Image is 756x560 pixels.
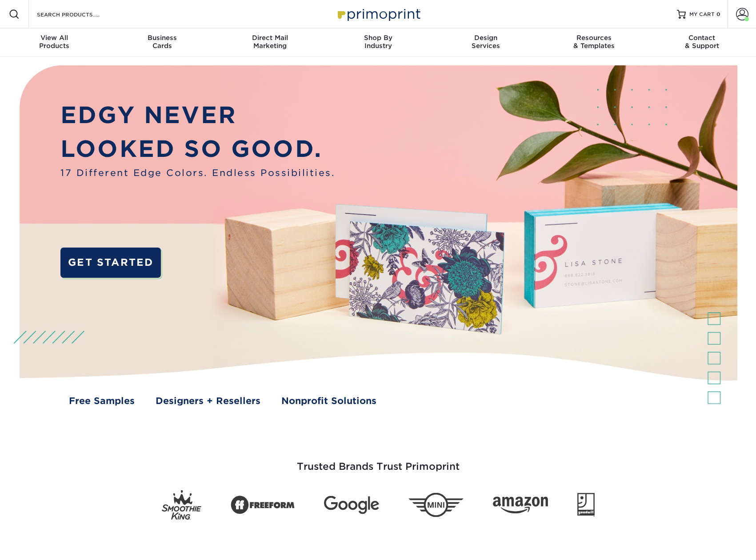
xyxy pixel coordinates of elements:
a: BusinessCards [108,28,216,57]
img: Mini [408,493,464,517]
a: Shop ByIndustry [324,28,432,57]
span: Design [432,34,540,42]
div: Products [0,34,108,50]
img: Amazon [493,497,548,514]
div: Services [432,34,540,50]
img: Goodwill [577,493,595,517]
h3: Trusted Brands Trust Primoprint [118,440,638,483]
p: LOOKED SO GOOD. [60,132,335,166]
img: Google [324,496,379,514]
a: Nonprofit Solutions [281,394,376,408]
span: Shop By [324,34,432,42]
input: SEARCH PRODUCTS..... [36,9,123,20]
img: Freeform [231,491,295,520]
span: Business [108,34,216,42]
span: View All [0,34,108,42]
a: Contact& Support [648,28,756,57]
div: Cards [108,34,216,50]
a: Designers + Resellers [156,394,260,408]
div: Marketing [216,34,324,50]
span: Resources [540,34,648,42]
a: Free Samples [69,394,135,408]
a: Resources& Templates [540,28,648,57]
div: & Support [648,34,756,50]
span: 0 [716,11,720,17]
span: 17 Different Edge Colors. Endless Possibilities. [60,166,335,180]
img: Smoothie King [162,490,201,520]
a: DesignServices [432,28,540,57]
p: EDGY NEVER [60,98,335,132]
a: GET STARTED [60,248,161,277]
a: View AllProducts [0,28,108,57]
img: Primoprint [334,4,423,24]
span: Contact [648,34,756,42]
span: Direct Mail [216,34,324,42]
div: Industry [324,34,432,50]
a: Direct MailMarketing [216,28,324,57]
div: & Templates [540,34,648,50]
span: MY CART [689,11,715,18]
